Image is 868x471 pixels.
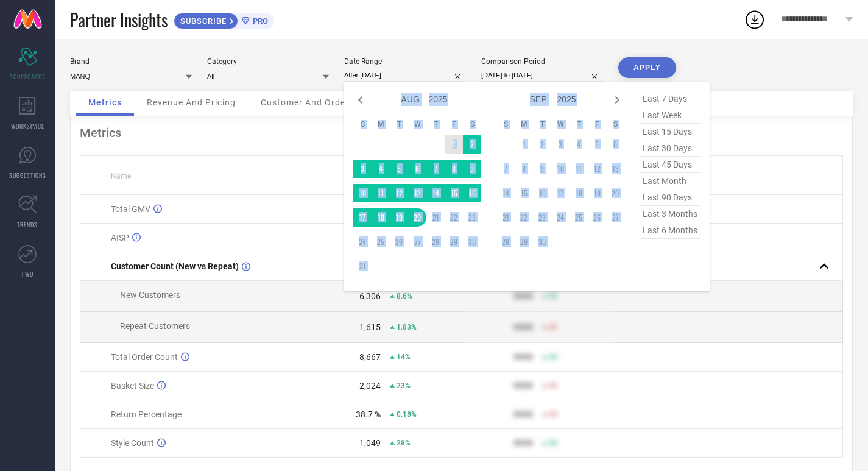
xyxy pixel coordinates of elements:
[570,208,588,227] td: Thu Sep 25 2025
[11,121,44,130] span: WORKSPACE
[513,381,533,391] div: 9999
[408,233,426,251] td: Wed Aug 27 2025
[588,135,606,154] td: Fri Sep 05 2025
[359,291,381,301] div: 6,306
[111,438,154,448] span: Style Count
[353,160,372,178] td: Sun Aug 03 2025
[397,410,417,419] span: 0.18%
[70,57,192,66] div: Brand
[640,206,700,222] span: last 3 months
[250,16,268,26] span: PRO
[353,208,372,227] td: Sun Aug 17 2025
[606,135,624,154] td: Sat Sep 06 2025
[111,352,178,362] span: Total Order Count
[549,381,557,390] span: 50
[640,140,700,157] span: last 30 days
[570,135,588,154] td: Thu Sep 04 2025
[744,9,766,30] div: Open download list
[397,323,417,331] span: 1.83%
[463,208,481,227] td: Sat Aug 23 2025
[445,233,463,251] td: Fri Aug 29 2025
[549,410,557,419] span: 50
[372,160,390,178] td: Mon Aug 04 2025
[515,160,533,178] td: Mon Sep 08 2025
[533,208,551,227] td: Tue Sep 23 2025
[549,323,557,331] span: 50
[640,173,700,189] span: last month
[120,290,180,300] span: New Customers
[496,184,515,202] td: Sun Sep 14 2025
[533,184,551,202] td: Tue Sep 16 2025
[513,352,533,362] div: 9999
[261,97,354,107] span: Customer And Orders
[445,208,463,227] td: Fri Aug 22 2025
[390,119,408,129] th: Tuesday
[359,381,381,391] div: 2,024
[533,233,551,251] td: Tue Sep 30 2025
[640,222,700,239] span: last 6 months
[463,160,481,178] td: Sat Aug 09 2025
[390,184,408,202] td: Tue Aug 12 2025
[515,135,533,154] td: Mon Sep 01 2025
[606,119,624,129] th: Saturday
[533,160,551,178] td: Tue Sep 09 2025
[111,204,150,214] span: Total GMV
[17,220,38,229] span: TRENDS
[551,160,570,178] td: Wed Sep 10 2025
[533,135,551,154] td: Tue Sep 02 2025
[426,233,445,251] td: Thu Aug 28 2025
[10,72,46,81] span: SCORECARDS
[640,189,700,206] span: last 90 days
[640,91,700,107] span: last 7 days
[533,119,551,129] th: Tuesday
[496,160,515,178] td: Sun Sep 07 2025
[496,233,515,251] td: Sun Sep 28 2025
[372,184,390,202] td: Mon Aug 11 2025
[426,160,445,178] td: Thu Aug 07 2025
[111,233,129,243] span: AISP
[408,184,426,202] td: Wed Aug 13 2025
[445,135,463,154] td: Fri Aug 01 2025
[588,208,606,227] td: Fri Sep 26 2025
[588,160,606,178] td: Fri Sep 12 2025
[359,438,381,448] div: 1,049
[606,160,624,178] td: Sat Sep 13 2025
[372,208,390,227] td: Mon Aug 18 2025
[445,160,463,178] td: Fri Aug 08 2025
[549,353,557,361] span: 50
[618,57,676,78] button: APPLY
[426,208,445,227] td: Thu Aug 21 2025
[445,119,463,129] th: Friday
[353,233,372,251] td: Sun Aug 24 2025
[513,291,533,301] div: 9999
[515,208,533,227] td: Mon Sep 22 2025
[207,57,329,66] div: Category
[426,184,445,202] td: Thu Aug 14 2025
[496,208,515,227] td: Sun Sep 21 2025
[344,57,466,66] div: Date Range
[147,97,236,107] span: Revenue And Pricing
[174,16,230,26] span: SUBSCRIBE
[640,124,700,140] span: last 15 days
[551,119,570,129] th: Wednesday
[606,208,624,227] td: Sat Sep 27 2025
[111,381,154,391] span: Basket Size
[551,184,570,202] td: Wed Sep 17 2025
[463,135,481,154] td: Sat Aug 02 2025
[515,119,533,129] th: Monday
[372,233,390,251] td: Mon Aug 25 2025
[70,7,168,32] span: Partner Insights
[372,119,390,129] th: Monday
[588,184,606,202] td: Fri Sep 19 2025
[496,119,515,129] th: Sunday
[408,160,426,178] td: Wed Aug 06 2025
[588,119,606,129] th: Friday
[640,157,700,173] span: last 45 days
[390,233,408,251] td: Tue Aug 26 2025
[397,292,412,300] span: 8.6%
[111,409,182,419] span: Return Percentage
[549,439,557,447] span: 50
[606,184,624,202] td: Sat Sep 20 2025
[174,10,274,29] a: SUBSCRIBEPRO
[551,135,570,154] td: Wed Sep 03 2025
